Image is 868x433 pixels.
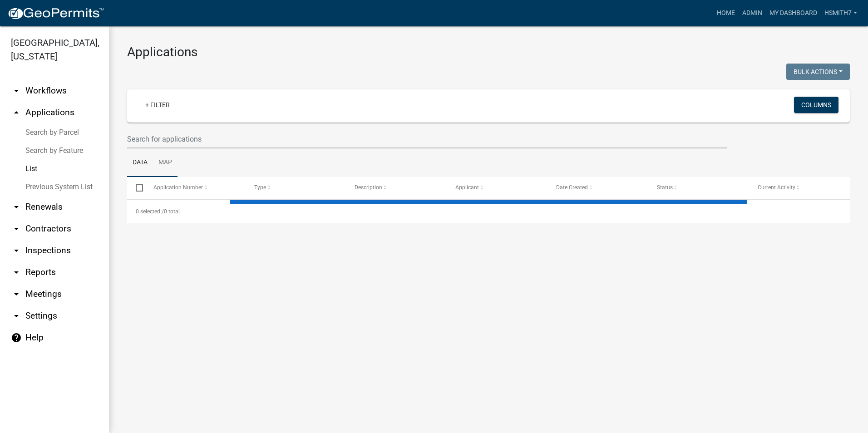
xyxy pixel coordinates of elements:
[455,184,479,191] span: Applicant
[11,310,22,321] i: arrow_drop_down
[821,5,861,22] a: hsmith7
[11,107,22,118] i: arrow_drop_up
[144,177,245,199] datatable-header-cell: Application Number
[136,208,164,215] span: 0 selected /
[153,184,203,191] span: Application Number
[11,223,22,234] i: arrow_drop_down
[245,177,346,199] datatable-header-cell: Type
[355,184,382,191] span: Description
[758,184,795,191] span: Current Activity
[786,64,850,80] button: Bulk Actions
[127,177,144,199] datatable-header-cell: Select
[127,44,850,60] h3: Applications
[127,130,727,148] input: Search for applications
[11,245,22,256] i: arrow_drop_down
[556,184,588,191] span: Date Created
[254,184,266,191] span: Type
[794,97,838,113] button: Columns
[657,184,673,191] span: Status
[766,5,821,22] a: My Dashboard
[153,148,178,177] a: Map
[749,177,850,199] datatable-header-cell: Current Activity
[127,200,850,223] div: 0 total
[11,289,22,300] i: arrow_drop_down
[447,177,547,199] datatable-header-cell: Applicant
[138,97,177,113] a: + Filter
[713,5,739,22] a: Home
[739,5,766,22] a: Admin
[127,148,153,177] a: Data
[11,202,22,212] i: arrow_drop_down
[547,177,648,199] datatable-header-cell: Date Created
[11,332,22,343] i: help
[11,85,22,96] i: arrow_drop_down
[346,177,447,199] datatable-header-cell: Description
[11,267,22,278] i: arrow_drop_down
[648,177,749,199] datatable-header-cell: Status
